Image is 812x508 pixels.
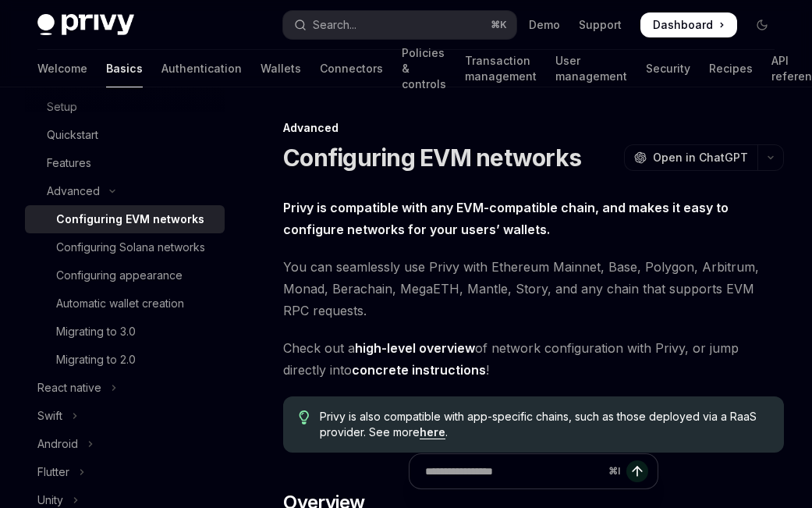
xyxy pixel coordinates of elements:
[25,430,225,458] button: Toggle Android section
[283,256,784,321] span: You can seamlessly use Privy with Ethereum Mainnet, Base, Polygon, Arbitrum, Monad, Berachain, Me...
[56,294,184,313] div: Automatic wallet creation
[750,12,775,37] button: Toggle dark mode
[106,50,143,87] a: Basics
[626,460,648,482] button: Send message
[37,14,134,36] img: dark logo
[283,120,784,136] div: Advanced
[420,425,445,439] a: here
[283,200,729,237] strong: Privy is compatible with any EVM-compatible chain, and makes it easy to configure networks for yo...
[283,11,516,39] button: Open search
[37,435,78,453] div: Android
[320,409,768,440] span: Privy is also compatible with app-specific chains, such as those deployed via a RaaS provider. Se...
[320,50,383,87] a: Connectors
[402,50,446,87] a: Policies & controls
[56,238,205,257] div: Configuring Solana networks
[37,407,62,425] div: Swift
[25,121,225,149] a: Quickstart
[56,266,183,285] div: Configuring appearance
[25,458,225,486] button: Toggle Flutter section
[25,233,225,261] a: Configuring Solana networks
[56,322,136,341] div: Migrating to 3.0
[313,16,356,34] div: Search...
[425,454,602,488] input: Ask a question...
[25,177,225,205] button: Toggle Advanced section
[579,17,622,33] a: Support
[25,318,225,346] a: Migrating to 3.0
[653,17,713,33] span: Dashboard
[56,350,136,369] div: Migrating to 2.0
[37,50,87,87] a: Welcome
[709,50,753,87] a: Recipes
[47,154,91,172] div: Features
[25,261,225,290] a: Configuring appearance
[299,410,310,425] svg: Tip
[491,19,507,31] span: ⌘ K
[37,378,101,397] div: React native
[25,290,225,318] a: Automatic wallet creation
[261,50,301,87] a: Wallets
[47,182,100,201] div: Advanced
[25,205,225,233] a: Configuring EVM networks
[555,50,627,87] a: User management
[624,144,757,171] button: Open in ChatGPT
[25,402,225,430] button: Toggle Swift section
[646,50,690,87] a: Security
[352,362,486,378] a: concrete instructions
[161,50,242,87] a: Authentication
[47,126,98,144] div: Quickstart
[56,210,204,229] div: Configuring EVM networks
[355,340,475,357] a: high-level overview
[25,149,225,177] a: Features
[653,150,748,165] span: Open in ChatGPT
[529,17,560,33] a: Demo
[640,12,737,37] a: Dashboard
[37,463,69,481] div: Flutter
[283,144,581,172] h1: Configuring EVM networks
[283,337,784,381] span: Check out a of network configuration with Privy, or jump directly into !
[465,50,537,87] a: Transaction management
[25,374,225,402] button: Toggle React native section
[25,346,225,374] a: Migrating to 2.0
